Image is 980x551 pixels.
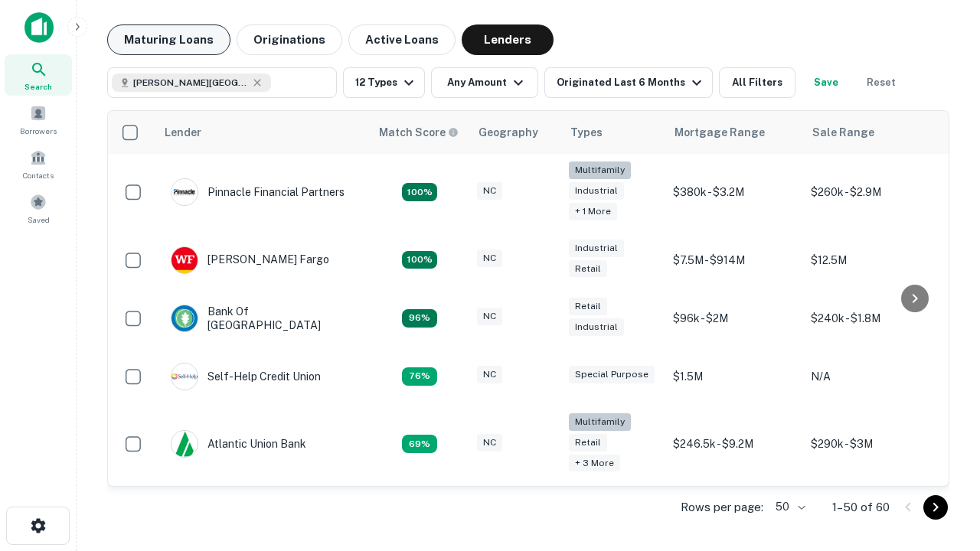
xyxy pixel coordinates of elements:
div: + 3 more [569,455,620,472]
div: Multifamily [569,413,631,431]
div: NC [477,182,502,200]
div: Industrial [569,182,624,200]
th: Sale Range [803,111,941,154]
img: picture [171,179,198,205]
div: Retail [569,434,607,452]
td: $246.5k - $9.2M [665,406,803,483]
span: [PERSON_NAME][GEOGRAPHIC_DATA], [GEOGRAPHIC_DATA] [133,76,248,90]
td: $7.5M - $914M [665,231,803,289]
button: Go to next page [923,495,948,520]
div: Lender [165,123,201,142]
button: Active Loans [348,24,456,55]
div: Matching Properties: 15, hasApolloMatch: undefined [402,251,437,269]
p: Rows per page: [681,498,763,517]
div: 50 [769,496,808,518]
div: Matching Properties: 11, hasApolloMatch: undefined [402,367,437,386]
span: Borrowers [20,125,57,137]
div: Geography [479,123,538,142]
div: Matching Properties: 10, hasApolloMatch: undefined [402,435,437,453]
span: Search [24,80,52,93]
div: Matching Properties: 14, hasApolloMatch: undefined [402,309,437,328]
button: Maturing Loans [107,24,230,55]
div: Mortgage Range [675,123,765,142]
a: Search [5,54,72,96]
div: Sale Range [812,123,874,142]
a: Borrowers [5,99,72,140]
div: Industrial [569,318,624,336]
div: + 1 more [569,203,617,220]
div: Originated Last 6 Months [557,73,706,92]
img: picture [171,364,198,390]
div: NC [477,308,502,325]
th: Capitalize uses an advanced AI algorithm to match your search with the best lender. The match sco... [370,111,469,154]
img: picture [171,305,198,331]
div: Retail [569,298,607,315]
th: Lender [155,111,370,154]
th: Mortgage Range [665,111,803,154]
td: $260k - $2.9M [803,154,941,231]
div: NC [477,249,502,267]
button: All Filters [719,67,795,98]
td: $380k - $3.2M [665,154,803,231]
div: Multifamily [569,161,631,179]
td: $96k - $2M [665,289,803,347]
div: Matching Properties: 26, hasApolloMatch: undefined [402,183,437,201]
td: $240k - $1.8M [803,289,941,347]
div: NC [477,434,502,452]
th: Geography [469,111,561,154]
div: Special Purpose [569,366,655,383]
button: Originations [237,24,342,55]
button: Reset [857,67,906,98]
td: $1.5M [665,347,803,406]
th: Types [561,111,665,154]
img: picture [171,247,198,273]
div: Atlantic Union Bank [171,430,306,458]
button: Any Amount [431,67,538,98]
td: N/A [803,347,941,406]
button: Lenders [462,24,554,55]
div: Bank Of [GEOGRAPHIC_DATA] [171,305,354,332]
div: [PERSON_NAME] Fargo [171,246,329,274]
div: Self-help Credit Union [171,363,321,390]
div: Retail [569,260,607,278]
button: 12 Types [343,67,425,98]
div: NC [477,366,502,383]
a: Contacts [5,143,72,184]
div: Capitalize uses an advanced AI algorithm to match your search with the best lender. The match sco... [379,124,459,141]
a: Saved [5,187,72,229]
div: Types [570,123,603,142]
td: $290k - $3M [803,406,941,483]
img: picture [171,431,198,457]
span: Saved [28,214,50,226]
img: capitalize-icon.png [24,12,54,43]
div: Industrial [569,240,624,257]
span: Contacts [23,169,54,181]
div: Pinnacle Financial Partners [171,178,345,206]
td: $12.5M [803,231,941,289]
button: Save your search to get updates of matches that match your search criteria. [802,67,851,98]
h6: Match Score [379,124,456,141]
p: 1–50 of 60 [832,498,890,517]
iframe: Chat Widget [903,380,980,453]
button: Originated Last 6 Months [544,67,713,98]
